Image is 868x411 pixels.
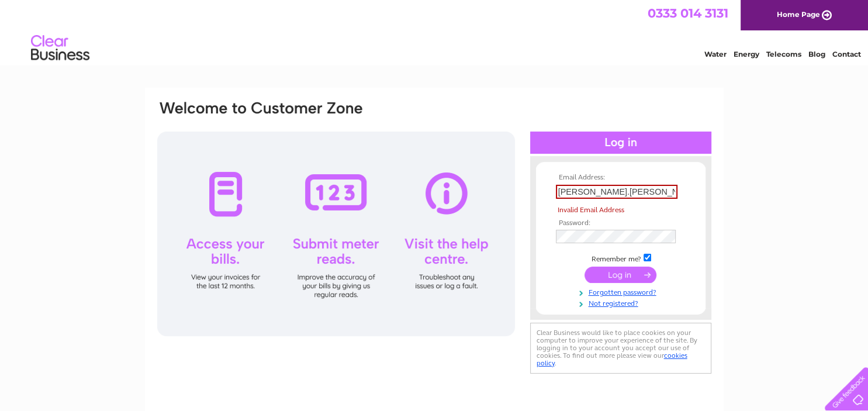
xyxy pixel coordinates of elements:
[832,50,861,58] a: Contact
[537,351,687,367] a: cookies policy
[704,50,727,58] a: Water
[648,6,728,20] a: 0333 014 3131
[808,50,825,58] a: Blog
[766,50,801,58] a: Telecoms
[30,30,90,66] img: logo.png
[553,219,689,227] th: Password:
[558,206,624,214] span: Invalid Email Address
[530,323,711,374] div: Clear Business would like to place cookies on your computer to improve your experience of the sit...
[556,286,689,297] a: Forgotten password?
[158,6,711,57] div: Clear Business is a trading name of Verastar Limited (registered in [GEOGRAPHIC_DATA] No. 3667643...
[553,252,689,264] td: Remember me?
[734,50,759,58] a: Energy
[553,174,689,182] th: Email Address:
[585,267,656,283] input: Submit
[556,297,689,308] a: Not registered?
